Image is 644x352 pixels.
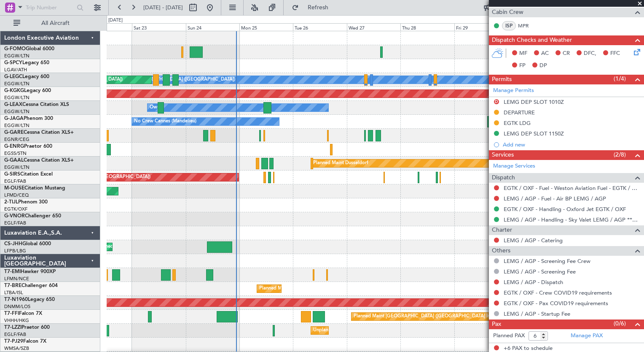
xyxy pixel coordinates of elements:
[494,99,499,104] button: D
[22,20,89,26] span: All Aircraft
[4,276,29,282] a: LFMN/NCE
[492,35,572,45] span: Dispatch Checks and Weather
[4,206,27,212] a: EGTK/OXF
[239,23,293,31] div: Mon 25
[492,173,515,183] span: Dispatch
[614,150,626,159] span: (2/8)
[4,283,21,288] span: T7-BRE
[4,220,26,226] a: EGLF/FAB
[4,158,74,163] a: G-GAALCessna Citation XLS+
[293,23,346,31] div: Tue 26
[186,23,239,31] div: Sun 24
[313,157,368,170] div: Planned Maint Dusseldorf
[493,332,525,340] label: Planned PAX
[4,200,18,205] span: 2-TIJL
[504,268,576,275] a: LEMG / AGP - Screening Fee
[4,88,51,93] a: G-KGKGLegacy 600
[400,23,454,31] div: Thu 28
[4,214,25,219] span: G-VNOR
[4,46,54,51] a: G-FOMOGlobal 6000
[4,283,58,288] a: T7-BREChallenger 604
[4,46,26,51] span: G-FOMO
[4,60,49,65] a: G-SPCYLegacy 650
[454,23,508,31] div: Fri 29
[150,101,164,114] div: Owner
[4,81,30,87] a: EGGW/LTN
[108,17,123,24] div: [DATE]
[4,172,20,177] span: G-SIRS
[4,60,22,65] span: G-SPCY
[4,88,24,93] span: G-KGKG
[493,162,535,171] a: Manage Services
[504,119,531,127] div: EGTK LDG
[502,21,516,30] div: ISP
[493,87,534,95] a: Manage Permits
[504,109,535,116] div: DEPARTURE
[4,345,29,352] a: WMSA/SZB
[4,317,29,324] a: VHHH/HKG
[132,23,185,31] div: Sat 23
[4,186,65,191] a: M-OUSECitation Mustang
[4,248,26,254] a: LFPB/LBG
[4,269,56,274] a: T7-EMIHawker 900XP
[4,74,49,79] a: G-LEGCLegacy 600
[4,136,30,143] a: EGNR/CEG
[4,74,22,79] span: G-LEGC
[4,67,27,73] a: LGAV/ATH
[4,297,28,302] span: T7-N1960
[4,172,53,177] a: G-SIRSCitation Excel
[504,300,608,307] a: EGTK / OXF - Pax COVID19 requirements
[539,62,547,70] span: DP
[4,116,53,121] a: G-JAGAPhenom 300
[504,257,590,265] a: LEMG / AGP - Screening Fee Crew
[4,53,30,59] a: EGGW/LTN
[4,108,30,115] a: EGGW/LTN
[504,195,606,202] a: LEMG / AGP - Fuel - Air BP LEMG / AGP
[26,1,74,14] input: Trip Number
[4,192,29,198] a: LFMD/CEQ
[504,206,626,213] a: EGTK / OXF - Handling - Oxford Jet EGTK / OXF
[4,269,21,274] span: T7-EMI
[313,324,452,337] div: Unplanned Maint [GEOGRAPHIC_DATA] ([GEOGRAPHIC_DATA])
[492,8,523,17] span: Cabin Crew
[504,237,563,244] a: LEMG / AGP - Catering
[492,246,510,256] span: Others
[301,5,336,11] span: Refresh
[4,122,30,129] a: EGGW/LTN
[4,325,21,330] span: T7-LZZI
[492,225,512,235] span: Charter
[4,297,55,302] a: T7-N1960Legacy 650
[492,75,512,84] span: Permits
[4,130,74,135] a: G-GARECessna Citation XLS+
[610,49,620,58] span: FFC
[4,241,22,246] span: CS-JHH
[4,339,23,344] span: T7-PJ29
[541,49,549,58] span: AC
[584,49,596,58] span: DFC,
[4,178,26,184] a: EGLF/FAB
[4,339,46,344] a: T7-PJ29Falcon 7X
[518,22,537,30] a: MPR
[4,200,48,205] a: 2-TIJLPhenom 300
[504,130,564,137] div: LEMG DEP SLOT 1150Z
[259,282,361,295] div: Planned Maint Warsaw ([GEOGRAPHIC_DATA])
[354,310,494,323] div: Planned Maint [GEOGRAPHIC_DATA] ([GEOGRAPHIC_DATA] Intl)
[4,186,24,191] span: M-OUSE
[614,74,626,83] span: (1/4)
[4,102,22,107] span: G-LEAX
[4,290,23,296] a: LTBA/ISL
[504,289,612,296] a: EGTK / OXF - Crew COVID19 requirements
[492,150,514,160] span: Services
[571,332,603,340] a: Manage PAX
[4,303,30,310] a: DNMM/LOS
[503,141,640,148] div: Add new
[4,241,51,246] a: CS-JHHGlobal 6000
[4,144,52,149] a: G-ENRGPraetor 600
[504,184,640,192] a: EGTK / OXF - Fuel - Weston Aviation Fuel - EGTK / OXF
[347,23,400,31] div: Wed 27
[504,279,563,286] a: LEMG / AGP - Dispatch
[4,144,24,149] span: G-ENRG
[4,130,24,135] span: G-GARE
[4,214,61,219] a: G-VNORChallenger 650
[4,331,26,338] a: EGLF/FAB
